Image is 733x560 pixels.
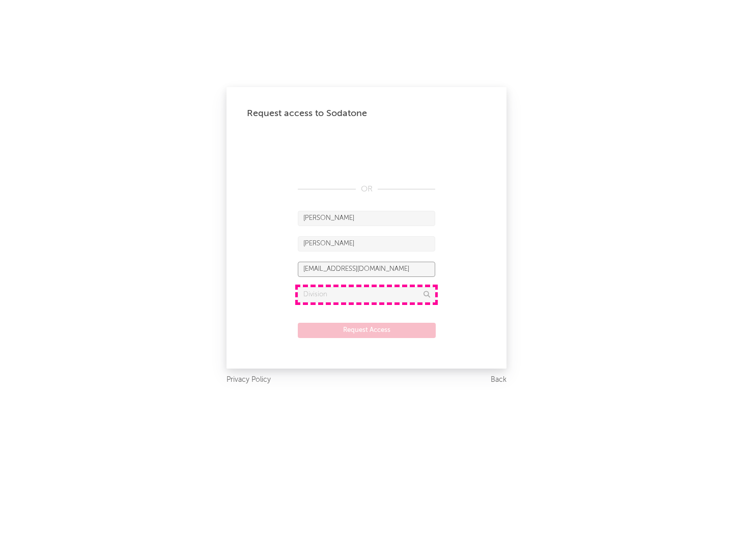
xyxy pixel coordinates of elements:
[298,211,435,226] input: First Name
[298,323,436,338] button: Request Access
[247,107,486,120] div: Request access to Sodatone
[298,262,435,277] input: Email
[227,374,271,386] a: Privacy Policy
[298,287,435,302] input: Division
[298,183,435,195] div: OR
[298,236,435,251] input: Last Name
[491,374,506,386] a: Back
